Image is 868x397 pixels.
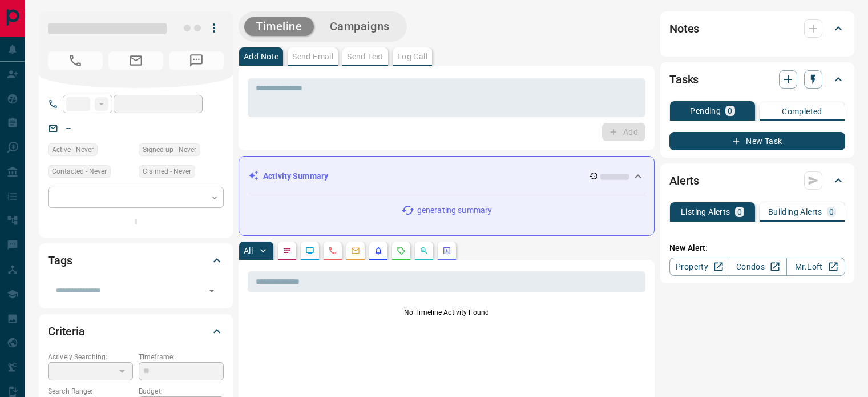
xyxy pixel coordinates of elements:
[669,70,699,89] h2: Tasks
[48,386,133,396] p: Search Range:
[244,247,253,255] p: All
[248,307,645,318] p: No Timeline Activity Found
[48,352,133,362] p: Actively Searching:
[669,66,845,93] div: Tasks
[374,246,383,255] svg: Listing Alerts
[328,246,337,255] svg: Calls
[728,107,732,115] p: 0
[829,208,834,216] p: 0
[669,171,699,190] h2: Alerts
[263,170,328,182] p: Activity Summary
[669,167,845,194] div: Alerts
[143,166,191,177] span: Claimed - Never
[52,144,94,155] span: Active - Never
[669,19,699,38] h2: Notes
[139,386,224,396] p: Budget:
[48,318,224,345] div: Criteria
[397,246,406,255] svg: Requests
[669,242,845,254] p: New Alert:
[169,51,224,70] span: No Number
[442,246,451,255] svg: Agent Actions
[669,15,845,42] div: Notes
[48,251,72,270] h2: Tags
[244,53,278,61] p: Add Note
[351,246,360,255] svg: Emails
[782,107,822,115] p: Completed
[52,166,107,177] span: Contacted - Never
[108,51,163,70] span: No Email
[419,246,429,255] svg: Opportunities
[318,17,401,36] button: Campaigns
[690,107,721,115] p: Pending
[768,208,822,216] p: Building Alerts
[48,322,85,340] h2: Criteria
[48,51,103,70] span: No Number
[66,123,71,133] a: --
[669,132,845,150] button: New Task
[143,144,196,155] span: Signed up - Never
[786,258,845,276] a: Mr.Loft
[417,204,492,216] p: generating summary
[282,246,292,255] svg: Notes
[669,258,728,276] a: Property
[681,208,730,216] p: Listing Alerts
[737,208,742,216] p: 0
[139,352,224,362] p: Timeframe:
[244,17,314,36] button: Timeline
[204,283,220,299] button: Open
[305,246,314,255] svg: Lead Browsing Activity
[728,258,786,276] a: Condos
[48,247,224,274] div: Tags
[248,166,645,187] div: Activity Summary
